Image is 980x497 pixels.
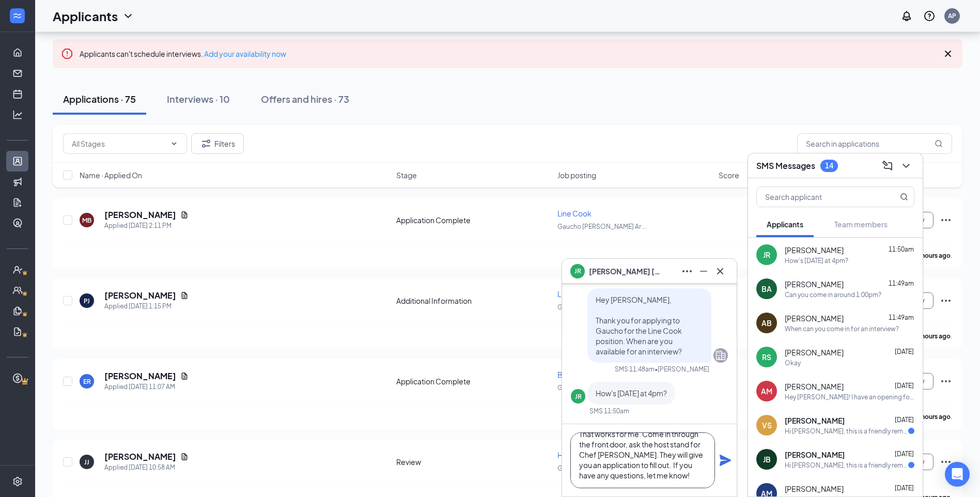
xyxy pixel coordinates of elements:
svg: Company [714,349,727,362]
svg: Ellipses [940,375,952,387]
div: Okay [785,359,801,367]
div: BA [761,284,772,294]
svg: Ellipses [940,294,952,307]
svg: ChevronDown [170,139,178,148]
button: ComposeMessage [879,158,896,174]
svg: ComposeMessage [881,160,894,172]
h3: SMS Messages [756,160,815,172]
div: SMS 11:50am [589,407,629,415]
span: Gaucho [PERSON_NAME] Ar ... [557,223,647,230]
b: 2 hours ago [916,252,951,259]
svg: Notifications [900,10,913,22]
svg: Document [180,291,189,300]
svg: Cross [714,265,726,277]
span: Stage [396,170,417,180]
span: Applicants [767,220,803,229]
button: Minimize [695,263,712,279]
h1: Applicants [53,7,118,25]
b: 3 hours ago [916,332,951,340]
div: JB [763,454,771,464]
span: [DATE] [895,450,914,458]
h5: [PERSON_NAME] [104,370,176,382]
span: [PERSON_NAME] [785,245,844,255]
span: 11:49am [889,314,914,321]
span: [PERSON_NAME] [785,449,845,460]
div: JJ [84,458,89,467]
div: Hey [PERSON_NAME]! I have an opening for a line cook position. Would you still be interested? [785,393,914,401]
div: VS [762,420,772,430]
div: AM [761,386,772,396]
svg: QuestionInfo [923,10,936,22]
svg: MagnifyingGlass [935,139,943,148]
div: Open Intercom Messenger [945,462,970,487]
span: [PERSON_NAME] [785,381,844,392]
span: 11:49am [889,279,914,287]
svg: Ellipses [681,265,693,277]
button: Plane [719,454,732,467]
div: Applications · 75 [63,92,136,105]
span: Name · Applied On [80,170,142,180]
svg: Document [180,211,189,219]
h5: [PERSON_NAME] [104,209,176,221]
span: [PERSON_NAME] [785,347,844,358]
svg: ChevronDown [122,10,134,22]
svg: Document [180,453,189,461]
span: Hey [PERSON_NAME], Thank you for applying to Gaucho for the Line Cook position. When are you avai... [596,295,682,356]
b: 5 hours ago [916,413,951,421]
svg: Document [180,372,189,380]
span: [PERSON_NAME] [785,279,844,289]
div: Interviews · 10 [167,92,230,105]
span: [PERSON_NAME] [785,313,844,323]
span: How's [DATE] at 4pm? [596,389,667,398]
div: AP [948,11,956,20]
div: Application Complete [396,376,551,386]
span: [DATE] [895,416,914,424]
svg: Minimize [697,265,710,277]
div: Hi [PERSON_NAME], this is a friendly reminder. To move forward with your application for Line Coo... [785,461,908,470]
span: [DATE] [895,348,914,355]
span: Host [557,451,573,460]
div: Can you come in around 1:00pm? [785,290,881,299]
svg: Error [61,48,73,60]
div: When can you come in for an interview? [785,324,899,333]
div: Application Complete [396,215,551,225]
svg: WorkstreamLogo [12,10,22,21]
button: Ellipses [679,263,695,279]
div: MB [82,216,91,225]
span: Line Cook [557,209,592,218]
span: Gaucho [PERSON_NAME] Ar ... [557,303,647,311]
span: [DATE] [895,484,914,492]
div: Review [396,457,551,467]
span: Gaucho [PERSON_NAME] Ar ... [557,464,647,472]
span: Line Cook [557,289,592,299]
textarea: That works for me. Come in through the front door, ask the host stand for Chef [PERSON_NAME]. The... [570,432,715,488]
svg: Ellipses [940,456,952,468]
span: Job posting [557,170,596,180]
div: How's [DATE] at 4pm? [785,256,848,265]
svg: Ellipses [940,214,952,226]
svg: ChevronDown [900,160,912,172]
button: ChevronDown [898,158,914,174]
svg: Cross [942,48,954,60]
svg: MagnifyingGlass [900,193,908,201]
div: 14 [825,161,833,170]
div: PJ [84,297,90,305]
div: Applied [DATE] 1:15 PM [104,301,189,312]
button: Filter Filters [191,133,244,154]
div: JR [575,392,582,401]
div: Applied [DATE] 2:11 PM [104,221,189,231]
h5: [PERSON_NAME] [104,290,176,301]
span: [PERSON_NAME] [PERSON_NAME] [589,266,661,277]
button: Cross [712,263,728,279]
div: SMS 11:48am [615,365,655,374]
input: Search in applications [797,133,952,154]
div: Additional Information [396,296,551,306]
svg: Analysis [12,110,23,120]
h5: [PERSON_NAME] [104,451,176,462]
span: [PERSON_NAME] [785,484,844,494]
div: RS [762,352,771,362]
div: Applied [DATE] 11:07 AM [104,382,189,392]
span: • [PERSON_NAME] [655,365,709,374]
span: Barista [557,370,581,379]
input: Search applicant [757,187,879,207]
